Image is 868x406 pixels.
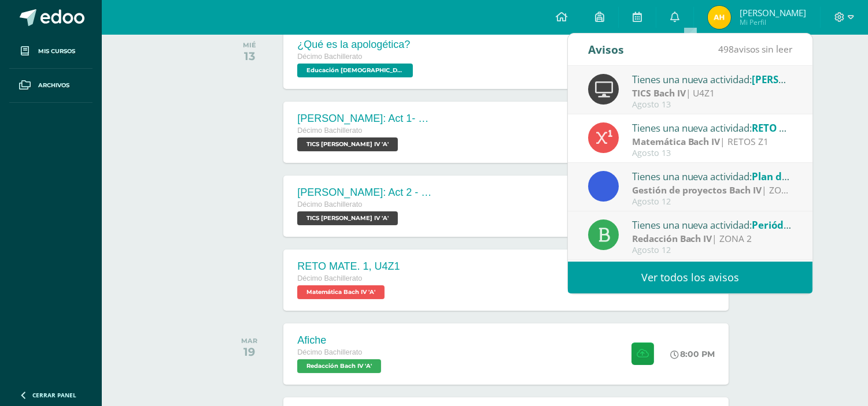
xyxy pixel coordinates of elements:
div: Tienes una nueva actividad: [632,120,793,135]
span: Décimo Bachillerato [297,53,362,61]
strong: TICS Bach IV [632,87,686,99]
div: Afiche [297,334,384,347]
span: Archivos [38,81,69,90]
strong: Matemática Bach IV [632,135,721,148]
span: Matemática Bach IV 'A' [297,285,385,299]
span: Educación Cristiana Bach IV 'A' [297,64,413,77]
span: Plan de acción [752,170,822,183]
div: | RETOS Z1 [632,135,793,148]
span: RETO MATE. 1, U4Z1 [752,121,848,135]
div: Tienes una nueva actividad: [632,72,793,87]
span: [PERSON_NAME] [740,7,806,18]
span: Mis cursos [38,47,75,56]
div: Tienes una nueva actividad: [632,169,793,184]
div: 19 [241,345,257,359]
div: RETO MATE. 1, U4Z1 [297,260,400,273]
div: [PERSON_NAME]: Act 1- Circuito RGB [297,113,436,125]
div: [PERSON_NAME]: Act 2 - RGB con potenciómetro [297,187,436,199]
span: Décimo Bachillerato [297,126,362,135]
div: Avisos [588,33,624,65]
span: Décimo Bachillerato [297,200,362,208]
div: Agosto 12 [632,245,793,255]
strong: Redacción Bach IV [632,232,712,245]
span: Redacción Bach IV 'A' [297,359,381,373]
span: avisos sin leer [718,43,792,55]
div: Agosto 13 [632,100,793,110]
a: Ver todos los avisos [568,262,812,293]
span: Cerrar panel [32,391,76,399]
div: 8:00 PM [670,349,715,359]
div: | ZONA 1 [632,184,793,197]
div: Agosto 12 [632,197,793,207]
div: ¿Qué es la apologética? [297,39,416,51]
strong: Gestión de proyectos Bach IV [632,184,762,196]
span: Décimo Bachillerato [297,348,362,356]
span: TICS Bach IV 'A' [297,211,398,225]
div: 13 [243,49,256,63]
span: 498 [718,43,734,55]
span: TICS Bach IV 'A' [297,137,398,151]
a: Archivos [9,69,93,103]
a: Mis cursos [9,35,93,69]
div: MIÉ [243,41,256,49]
img: 632a55cd0d80cdd2373a55a0422c9186.png [708,6,731,29]
div: Tienes una nueva actividad: [632,217,793,232]
div: MAR [241,337,257,345]
div: | ZONA 2 [632,232,793,245]
span: Mi Perfil [740,17,806,27]
span: Periódico escolar [752,218,835,232]
span: Décimo Bachillerato [297,274,362,282]
div: Agosto 13 [632,148,793,158]
div: | U4Z1 [632,87,793,100]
